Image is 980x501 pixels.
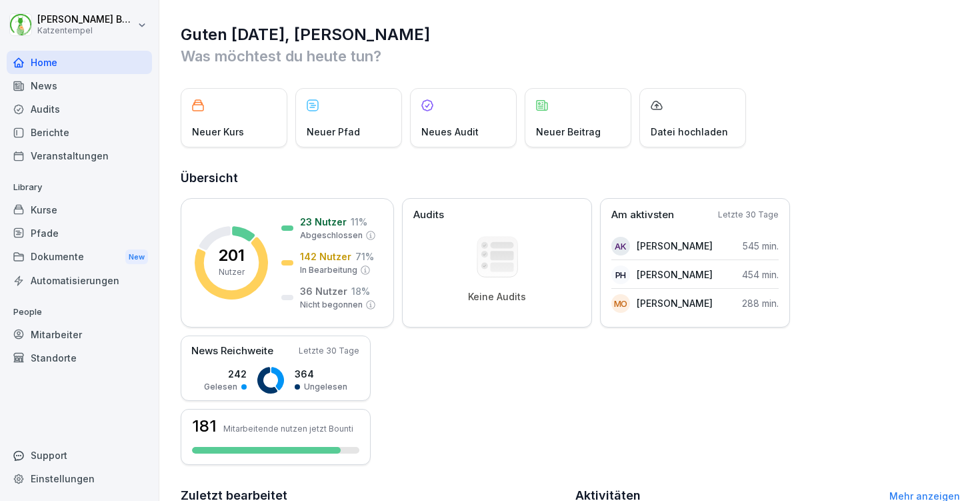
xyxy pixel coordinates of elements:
p: Neuer Pfad [307,125,360,139]
p: Was möchtest du heute tun? [181,45,960,67]
div: AK [611,237,630,256]
p: People [7,302,152,323]
div: MO [611,294,630,313]
div: PH [611,266,630,284]
p: Am aktivsten [611,207,674,223]
p: Katzentempel [37,26,135,35]
p: Mitarbeitende nutzen jetzt Bounti [223,424,353,434]
p: 71 % [355,249,374,264]
p: Keine Audits [468,291,526,303]
p: Library [7,177,152,198]
div: New [125,249,148,265]
a: Veranstaltungen [7,144,152,167]
p: 36 Nutzer [300,284,347,298]
p: 454 min. [742,268,779,282]
p: [PERSON_NAME] [637,296,713,310]
a: News [7,74,152,97]
p: Ungelesen [304,381,347,393]
p: 201 [218,247,245,264]
p: Letzte 30 Tage [299,345,359,357]
p: 545 min. [743,239,779,253]
p: 242 [204,367,247,381]
p: [PERSON_NAME] Benedix [37,14,135,25]
p: [PERSON_NAME] [637,239,713,253]
p: Letzte 30 Tage [718,209,779,221]
a: Einstellungen [7,467,152,490]
div: Support [7,444,152,467]
h3: 181 [192,418,217,434]
p: 18 % [351,284,370,298]
h1: Guten [DATE], [PERSON_NAME] [181,24,960,45]
p: 11 % [351,215,367,229]
p: Abgeschlossen [300,229,363,241]
a: DokumenteNew [7,245,152,270]
p: 288 min. [742,296,779,310]
a: Audits [7,97,152,121]
a: Standorte [7,346,152,370]
p: Audits [413,207,444,223]
a: Pfade [7,221,152,245]
p: 364 [295,367,347,381]
p: [PERSON_NAME] [637,268,713,282]
h2: Übersicht [181,169,960,187]
p: Gelesen [204,381,237,393]
p: Datei hochladen [651,125,728,139]
p: Nutzer [219,266,245,278]
p: 142 Nutzer [300,249,351,264]
p: Neues Audit [421,125,479,139]
a: Automatisierungen [7,269,152,292]
p: Nicht begonnen [300,299,363,311]
p: News Reichweite [191,344,273,359]
a: Kurse [7,198,152,221]
p: 23 Nutzer [300,215,347,229]
a: Home [7,51,152,74]
p: Neuer Kurs [192,125,244,139]
p: Neuer Beitrag [536,125,601,139]
div: Dokumente [7,245,152,270]
p: In Bearbeitung [300,264,357,276]
a: Berichte [7,121,152,144]
a: Mitarbeiter [7,323,152,346]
